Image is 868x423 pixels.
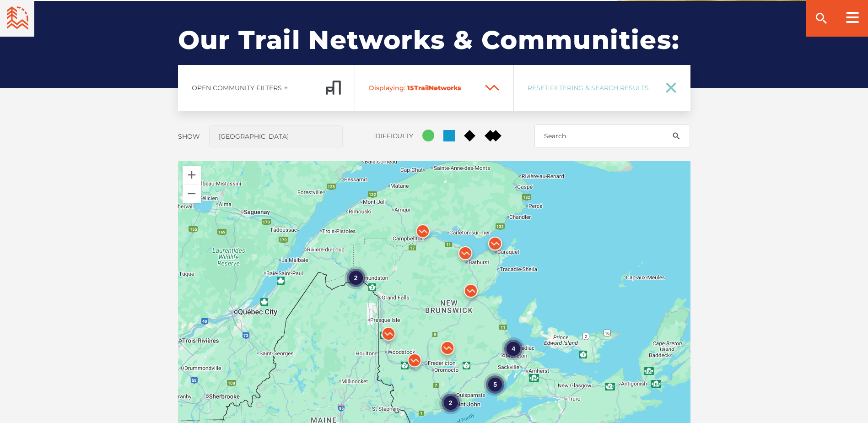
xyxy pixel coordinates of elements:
div: 4 [502,337,525,360]
span: Displaying: [369,84,405,92]
button: Zoom in [183,166,201,184]
span: Open Community Filters [192,84,282,92]
span: s [458,84,461,92]
span: 15 [407,84,414,92]
label: Show [178,132,200,141]
a: Reset Filtering & Search Results [514,65,690,111]
input: Search [534,125,690,147]
div: 2 [439,391,462,414]
ion-icon: add [283,85,289,91]
button: Zoom out [183,184,201,203]
a: Open Community Filtersadd [178,65,355,111]
button: search [663,125,690,147]
div: 5 [484,373,507,396]
ion-icon: search [814,11,829,26]
span: Reset Filtering & Search Results [528,84,654,92]
h2: Our Trail Networks & Communities: [178,1,690,88]
ion-icon: search [672,131,681,141]
span: Trail [369,84,477,92]
div: 2 [344,266,367,289]
label: Difficulty [375,132,413,140]
span: Network [429,84,458,92]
